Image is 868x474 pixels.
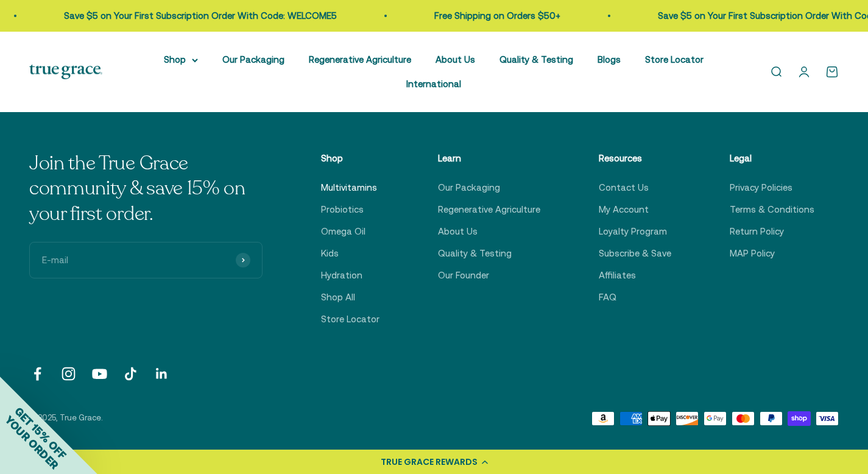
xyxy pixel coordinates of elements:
[29,366,46,382] a: Follow on Facebook
[598,54,621,65] a: Blogs
[436,54,475,65] a: About Us
[499,54,573,65] a: Quality & Testing
[406,79,461,89] a: International
[381,456,478,469] div: TRUE GRACE REWARDS
[599,246,671,261] a: Subscribe & Save
[438,151,540,166] p: Learn
[321,151,379,166] p: Shop
[438,268,489,283] a: Our Founder
[438,224,478,239] a: About Us
[599,151,671,166] p: Resources
[599,268,636,283] a: Affiliates
[730,224,784,239] a: Return Policy
[599,202,649,217] a: My Account
[730,180,792,195] a: Privacy Policies
[599,180,649,195] a: Contact Us
[321,312,379,327] a: Store Locator
[730,246,775,261] a: MAP Policy
[321,180,377,195] a: Multivitamins
[321,268,362,283] a: Hydration
[222,54,284,65] a: Our Packaging
[2,413,61,472] span: YOUR ORDER
[321,246,339,261] a: Kids
[60,366,77,382] a: Follow on Instagram
[153,366,170,382] a: Follow on LinkedIn
[730,202,814,217] a: Terms & Conditions
[309,54,411,65] a: Regenerative Agriculture
[645,54,704,65] a: Store Locator
[91,366,108,382] a: Follow on YouTube
[321,290,355,305] a: Shop All
[321,202,364,217] a: Probiotics
[433,10,559,21] a: Free Shipping on Orders $50+
[321,224,365,239] a: Omega Oil
[599,224,667,239] a: Loyalty Program
[599,290,616,305] a: FAQ
[438,246,512,261] a: Quality & Testing
[63,9,336,23] p: Save $5 on Your First Subscription Order With Code: WELCOME5
[12,405,69,461] span: GET 15% OFF
[29,151,263,227] p: Join the True Grace community & save 15% on your first order.
[438,202,540,217] a: Regenerative Agriculture
[438,180,500,195] a: Our Packaging
[164,52,198,67] summary: Shop
[730,151,814,166] p: Legal
[122,366,139,382] a: Follow on TikTok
